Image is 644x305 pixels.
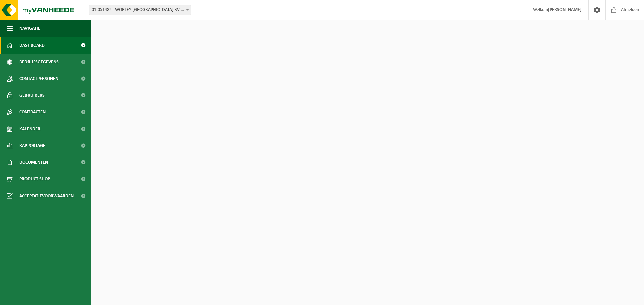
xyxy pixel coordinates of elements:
[19,70,58,87] span: Contactpersonen
[19,37,45,54] span: Dashboard
[19,87,45,104] span: Gebruikers
[19,54,59,70] span: Bedrijfsgegevens
[89,5,191,15] span: 01-051482 - WORLEY BELGIË BV - ANTWERPEN
[548,7,582,12] strong: [PERSON_NAME]
[19,154,48,171] span: Documenten
[19,137,45,154] span: Rapportage
[19,104,46,121] span: Contracten
[19,187,74,204] span: Acceptatievoorwaarden
[19,171,50,187] span: Product Shop
[19,20,40,37] span: Navigatie
[89,5,191,15] span: 01-051482 - WORLEY BELGIË BV - ANTWERPEN
[19,121,40,137] span: Kalender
